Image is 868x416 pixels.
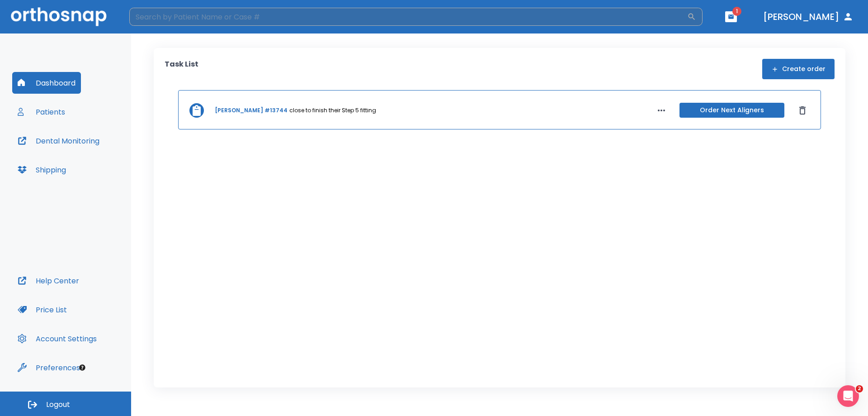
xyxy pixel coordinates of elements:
[165,59,198,79] p: Task List
[215,106,288,115] a: [PERSON_NAME] #13744
[12,328,102,349] button: Account Settings
[795,103,810,118] button: Dismiss
[12,357,85,378] button: Preferences
[856,385,863,392] span: 2
[12,299,72,320] button: Price List
[129,8,687,26] input: Search by Patient Name or Case #
[837,385,859,407] iframe: Intercom live chat
[289,106,376,115] p: close to finish their Step 5 fitting
[12,159,71,181] button: Shipping
[732,7,741,16] span: 1
[759,9,857,25] button: [PERSON_NAME]
[12,72,81,94] button: Dashboard
[46,400,70,410] span: Logout
[679,103,784,118] button: Order Next Aligners
[762,59,835,79] button: Create order
[11,7,107,26] img: Orthosnap
[12,130,105,152] button: Dental Monitoring
[78,363,86,372] div: Tooltip anchor
[12,270,85,292] button: Help Center
[12,101,71,123] button: Patients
